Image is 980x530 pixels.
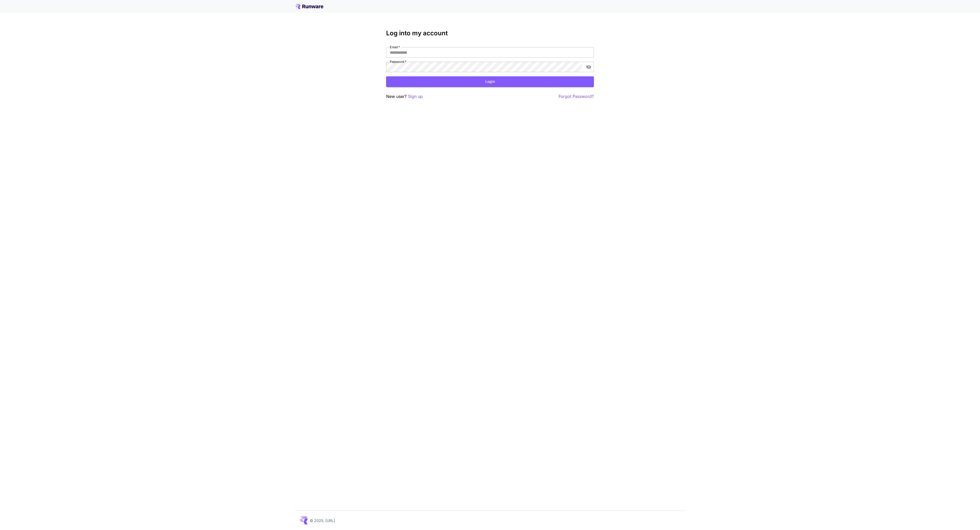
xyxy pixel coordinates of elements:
[310,518,335,523] p: © 2025, [URL]
[386,30,594,37] h3: Log into my account
[390,45,400,49] label: Email
[408,93,423,100] button: Sign up
[386,93,423,100] p: New user?
[390,59,406,64] label: Password
[584,62,593,72] button: toggle password visibility
[386,76,594,87] button: Login
[559,93,594,100] button: Forgot Password?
